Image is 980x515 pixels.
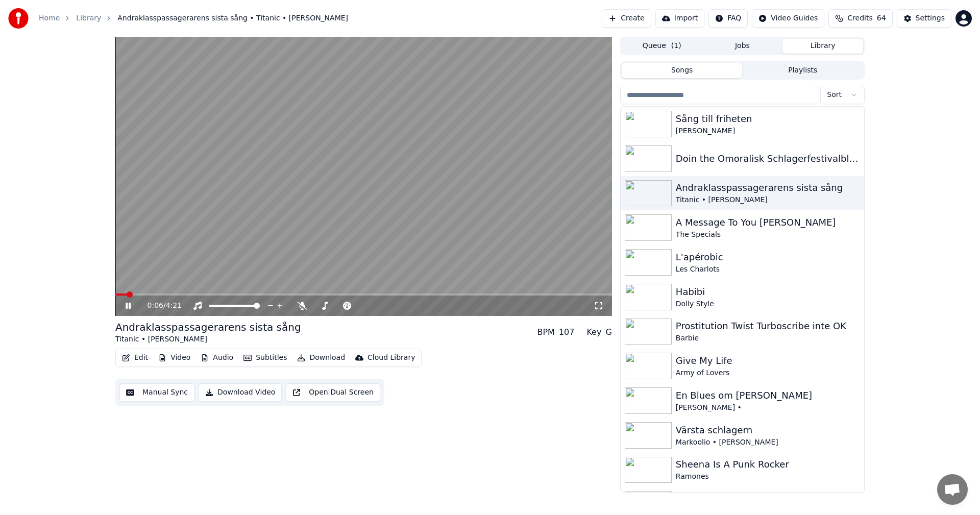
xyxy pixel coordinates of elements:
div: Settings [916,13,945,23]
div: Ramones [676,472,860,482]
nav: breadcrumb [39,13,348,23]
div: Barbie [676,333,860,344]
div: En Blues om [PERSON_NAME] [676,388,860,403]
button: Video Guides [752,9,824,28]
div: Prostitution Twist Turboscribe inte OK [676,319,860,333]
div: Army of Lovers [676,368,860,378]
button: Download Video [199,383,282,402]
a: Library [76,13,101,23]
div: Sheena Is A Punk Rocker [676,457,860,472]
button: Create [602,9,651,28]
button: Manual Sync [119,383,194,402]
div: Key [586,326,601,338]
div: Sång till friheten [676,112,860,126]
div: Markoolio • [PERSON_NAME] [676,437,860,448]
button: Import [655,9,704,28]
div: Les Charlots [676,264,860,275]
div: Cloud Library [367,353,415,363]
button: Edit [118,351,152,365]
button: Playlists [742,63,863,78]
span: ( 1 ) [671,41,681,51]
button: Video [154,351,194,365]
span: 0:06 [148,301,163,311]
div: The Specials [676,230,860,240]
div: L'apérobic [676,250,860,264]
div: Andraklasspassagerarens sista sång [676,181,860,195]
button: Open Dual Screen [286,383,380,402]
button: Library [782,39,863,54]
div: Öppna chatt [937,474,968,505]
div: / [148,301,172,311]
span: 64 [877,13,886,23]
div: [PERSON_NAME] • [676,403,860,413]
button: Credits64 [828,9,892,28]
div: G [605,326,611,338]
button: Subtitles [239,351,291,365]
span: Andraklasspassagerarens sista sång • Titanic • [PERSON_NAME] [117,13,348,23]
button: Download [293,351,349,365]
span: Sort [827,90,842,100]
div: Dolly Style [676,299,860,309]
button: Jobs [702,39,783,54]
a: Home [39,13,60,23]
div: BPM [537,326,554,338]
div: Habibi [676,285,860,299]
button: FAQ [708,9,748,28]
button: Audio [197,351,237,365]
div: A Message To You [PERSON_NAME] [676,215,860,230]
div: Give My Life [676,354,860,368]
div: 107 [559,326,575,338]
span: 4:21 [166,301,182,311]
button: Queue [622,39,702,54]
div: Titanic • [PERSON_NAME] [115,334,301,345]
img: youka [8,8,29,29]
button: Settings [897,9,951,28]
div: [PERSON_NAME] [676,126,860,136]
div: Titanic • [PERSON_NAME] [676,195,860,205]
div: Värsta schlagern [676,423,860,437]
div: Doin the Omoralisk Schlagerfestivalblues [676,152,860,166]
span: Credits [847,13,872,23]
div: Andraklasspassagerarens sista sång [115,320,301,334]
button: Songs [622,63,743,78]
